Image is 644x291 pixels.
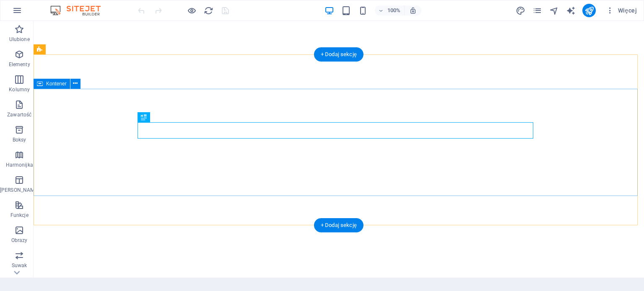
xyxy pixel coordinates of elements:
[7,111,31,118] p: Zawartość
[9,61,30,68] p: Elementy
[10,212,29,219] p: Funkcje
[549,5,559,15] button: navigator
[12,262,27,269] p: Suwak
[9,86,30,93] p: Kolumny
[13,136,26,143] p: Boksy
[314,47,364,62] div: + Dodaj sekcję
[387,5,401,15] h6: 100%
[11,237,28,244] p: Obrazy
[9,36,30,43] p: Ulubione
[203,5,213,15] button: reload
[584,6,594,15] i: Opublikuj
[46,81,67,86] span: Kontener
[549,6,559,15] i: Nawigator
[409,7,417,14] i: Po zmianie rozmiaru automatycznie dostosowuje poziom powiększenia do wybranego urządzenia.
[187,5,197,15] button: Kliknij tutaj, aby wyjść z trybu podglądu i kontynuować edycję
[516,6,525,15] i: Projekt (Ctrl+Alt+Y)
[48,5,111,15] img: Editor Logo
[532,6,542,15] i: Strony (Ctrl+Alt+S)
[314,218,364,232] div: + Dodaj sekcję
[566,5,576,15] button: text_generator
[566,6,576,15] i: AI Writer
[515,5,525,15] button: design
[582,4,596,17] button: publish
[375,5,405,15] button: 100%
[6,162,33,168] p: Harmonijka
[532,5,542,15] button: pages
[602,4,640,17] button: Więcej
[204,6,213,15] i: Przeładuj stronę
[606,6,637,15] span: Więcej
